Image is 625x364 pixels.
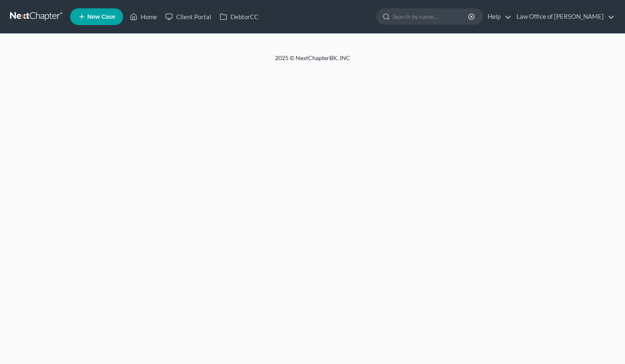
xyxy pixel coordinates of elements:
input: Search by name... [393,9,469,24]
a: DebtorCC [215,9,263,24]
span: New Case [87,14,115,20]
a: Client Portal [161,9,215,24]
a: Help [483,9,511,24]
a: Law Office of [PERSON_NAME] [512,9,615,24]
div: 2025 © NextChapterBK, INC [75,54,551,69]
a: Home [126,9,161,24]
